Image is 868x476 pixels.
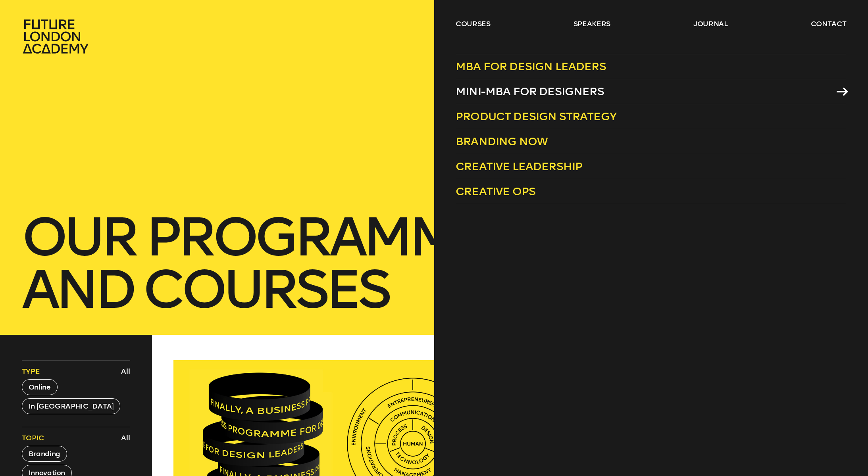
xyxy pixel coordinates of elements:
[456,85,604,98] span: Mini-MBA for Designers
[693,19,728,29] a: journal
[456,129,846,154] a: Branding Now
[456,179,846,204] a: Creative Ops
[456,104,846,129] a: Product Design Strategy
[574,19,610,29] a: speakers
[456,160,582,173] span: Creative Leadership
[456,185,535,198] span: Creative Ops
[456,54,846,79] a: MBA for Design Leaders
[456,79,846,104] a: Mini-MBA for Designers
[456,60,606,73] span: MBA for Design Leaders
[456,154,846,179] a: Creative Leadership
[811,19,847,29] a: contact
[456,135,548,148] span: Branding Now
[456,110,616,123] span: Product Design Strategy
[456,19,491,29] a: courses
